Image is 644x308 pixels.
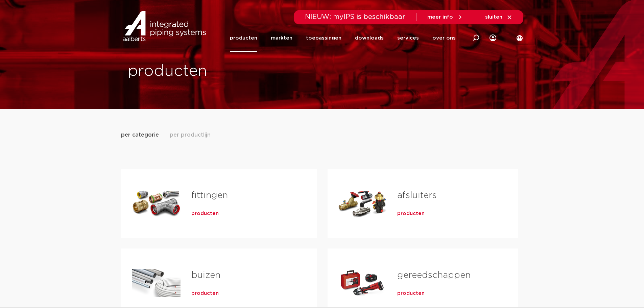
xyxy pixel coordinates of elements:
[271,24,292,52] a: markten
[397,24,419,52] a: services
[490,24,496,52] div: my IPS
[306,24,341,52] a: toepassingen
[397,210,425,217] a: producten
[397,290,425,297] a: producten
[305,14,405,20] span: NIEUW: myIPS is beschikbaar
[191,210,219,217] a: producten
[427,14,463,20] a: meer info
[121,131,159,139] span: per categorie
[128,61,319,82] h1: producten
[397,271,471,280] a: gereedschappen
[191,191,228,200] a: fittingen
[191,290,219,297] a: producten
[485,14,512,20] a: sluiten
[432,24,456,52] a: over ons
[191,271,220,280] a: buizen
[397,191,437,200] a: afsluiters
[427,15,453,20] span: meer info
[230,24,456,52] nav: Menu
[230,24,257,52] a: producten
[485,15,502,20] span: sluiten
[170,131,211,139] span: per productlijn
[355,24,384,52] a: downloads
